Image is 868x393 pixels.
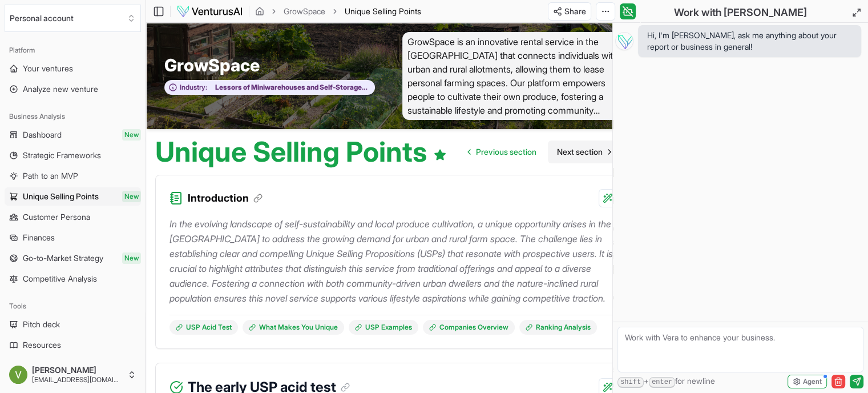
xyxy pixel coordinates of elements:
span: Competitive Analysis [23,273,97,284]
a: GrowSpace [284,6,325,17]
span: GrowSpace [164,55,260,75]
img: Vera [615,32,633,50]
a: Go-to-Market StrategyNew [5,249,141,267]
a: Path to an MVP [5,167,141,185]
span: Finances [23,232,55,243]
a: Go to next page [548,141,620,163]
a: USP Examples [349,320,418,335]
a: DashboardNew [5,126,141,144]
button: Share [548,2,591,21]
span: [PERSON_NAME] [32,365,123,375]
span: Unique Selling Points [345,6,421,17]
span: Unique Selling Points [23,191,99,202]
span: Previous section [476,146,536,158]
span: Pitch deck [23,319,60,330]
a: Analyze new venture [5,80,141,98]
span: Unique Selling Points [345,6,421,16]
span: Path to an MVP [23,170,78,182]
a: Companies Overview [423,320,515,335]
nav: pagination [459,141,620,163]
span: Analyze new venture [23,83,98,95]
div: Platform [5,41,141,59]
img: ACg8ocJ7voaAojrJCvYFzH4N1Q-E0uZeVVR-obeUjmd7Thuu27jw_w=s96-c [9,366,27,384]
h3: Introduction [188,190,263,206]
span: Next section [557,146,603,158]
span: Your ventures [23,63,73,74]
img: logo [176,5,243,18]
span: + for newline [617,375,715,388]
span: [EMAIL_ADDRESS][DOMAIN_NAME] [32,375,123,384]
span: Go-to-Market Strategy [23,252,103,264]
a: USP Acid Test [169,320,238,335]
span: Share [564,6,586,17]
kbd: enter [649,377,675,388]
a: Pitch deck [5,315,141,334]
span: Resources [23,339,61,351]
button: Select an organization [5,5,141,32]
span: Lessors of Miniwarehouses and Self-Storage Units [207,83,369,92]
span: Strategic Frameworks [23,150,101,161]
a: Unique Selling PointsNew [5,187,141,206]
a: Customer Persona [5,208,141,226]
a: Strategic Frameworks [5,146,141,165]
a: Ranking Analysis [519,320,597,335]
h2: Work with [PERSON_NAME] [674,5,807,21]
span: New [122,191,141,202]
a: Resources [5,336,141,354]
p: In the evolving landscape of self-sustainability and local produce cultivation, a unique opportun... [169,216,617,306]
button: Agent [788,375,827,388]
span: Hi, I'm [PERSON_NAME], ask me anything about your report or business in general! [647,30,852,53]
kbd: shift [617,377,644,388]
span: Agent [803,377,822,386]
div: Business Analysis [5,107,141,126]
span: Industry: [180,83,207,92]
a: What Makes You Unique [243,320,344,335]
button: Industry:Lessors of Miniwarehouses and Self-Storage Units [164,80,375,95]
div: Tools [5,297,141,315]
span: Dashboard [23,129,62,141]
a: Your ventures [5,59,141,78]
h1: Unique Selling Points [155,138,447,166]
nav: breadcrumb [255,6,421,17]
a: Competitive Analysis [5,270,141,288]
span: GrowSpace is an innovative rental service in the [GEOGRAPHIC_DATA] that connects individuals with... [402,32,631,120]
span: Customer Persona [23,211,90,223]
a: Go to previous page [459,141,546,163]
span: New [122,129,141,141]
span: New [122,252,141,264]
a: Finances [5,228,141,247]
button: [PERSON_NAME][EMAIL_ADDRESS][DOMAIN_NAME] [5,361,141,388]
